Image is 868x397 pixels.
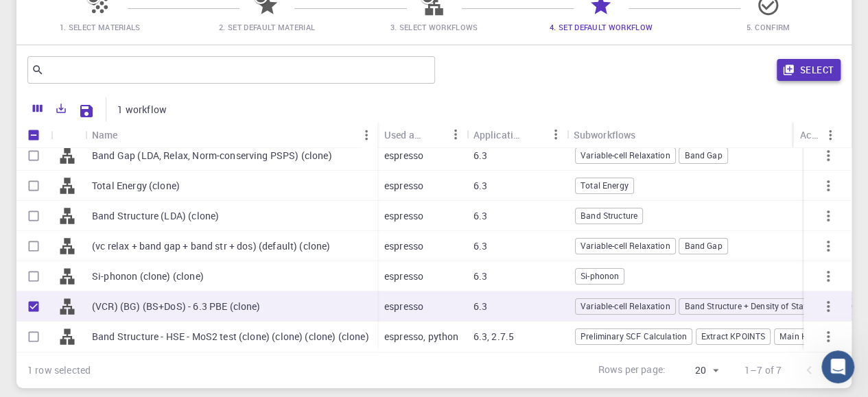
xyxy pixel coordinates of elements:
span: Support [27,10,77,22]
div: 20 [671,361,723,381]
span: Variable-cell Relaxation [576,240,675,252]
button: Save Explorer Settings [73,97,100,125]
p: Band Structure (LDA) (clone) [92,209,219,223]
p: 6.3 [473,179,487,193]
iframe: Intercom live chat [821,350,854,383]
button: Menu [355,124,377,146]
p: Band Gap (LDA, Relax, Norm-conserving PSPS) (clone) [92,149,332,163]
p: 6.3 [473,209,487,223]
button: Select [777,59,841,81]
span: 2. Set Default Material [219,22,315,32]
button: Sort [118,124,140,146]
span: 3. Select Workflows [390,22,478,32]
p: 1 workflow [117,103,167,117]
div: Application Version [473,121,523,148]
span: Band Structure + Density of States [679,300,819,312]
p: espresso [384,300,423,313]
button: Sort [523,123,545,145]
p: espresso [384,209,423,223]
span: Variable-cell Relaxation [576,149,675,161]
div: Actions [800,121,819,148]
button: Sort [635,123,657,145]
p: (vc relax + band gap + band str + dos) (default) (clone) [92,239,330,253]
div: Used application [377,121,467,148]
div: Actions [793,121,841,148]
p: Si-phonon (clone) (clone) [92,269,204,283]
span: Preliminary SCF Calculation [576,330,692,342]
span: Variable-cell Relaxation [576,300,675,312]
p: Rows per page: [598,363,666,378]
button: Menu [445,123,467,145]
div: Used application [384,121,423,148]
p: espresso [384,269,423,283]
span: Extract KPOINTS [696,330,770,342]
div: Icon [51,121,85,148]
button: Menu [545,123,567,145]
p: espresso [384,179,423,193]
p: 6.3 [473,300,487,313]
p: 6.3 [473,269,487,283]
span: 1. Select Materials [60,22,141,32]
p: espresso, python [384,330,458,344]
p: espresso [384,239,423,253]
div: Name [85,121,377,148]
div: Name [92,121,118,148]
span: Band Gap [679,240,727,252]
p: (VCR) (BG) (BS+DoS) - 6.3 PBE (clone) [92,300,261,313]
div: 1 row selected [27,363,91,377]
span: Si-phonon [576,270,624,282]
span: 4. Set Default Workflow [550,22,653,32]
p: Total Energy (clone) [92,179,180,193]
p: Band Structure - HSE - MoS2 test (clone) (clone) (clone) (clone) [92,330,369,344]
button: Menu [819,124,841,146]
div: Application Version [467,121,567,148]
button: Columns [26,97,49,119]
span: 5. Confirm [746,22,790,32]
div: Subworkflows [574,121,636,148]
span: Band Gap [679,149,727,161]
p: 6.3 [473,239,487,253]
span: Total Energy [576,180,633,191]
p: 6.3, 2.7.5 [473,330,515,344]
p: 1–7 of 7 [744,363,782,377]
p: 6.3 [473,149,487,163]
span: Main HSE Run [775,330,840,342]
button: Export [49,97,73,119]
span: Band Structure [576,210,642,221]
p: espresso [384,149,423,163]
button: Sort [423,123,445,145]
